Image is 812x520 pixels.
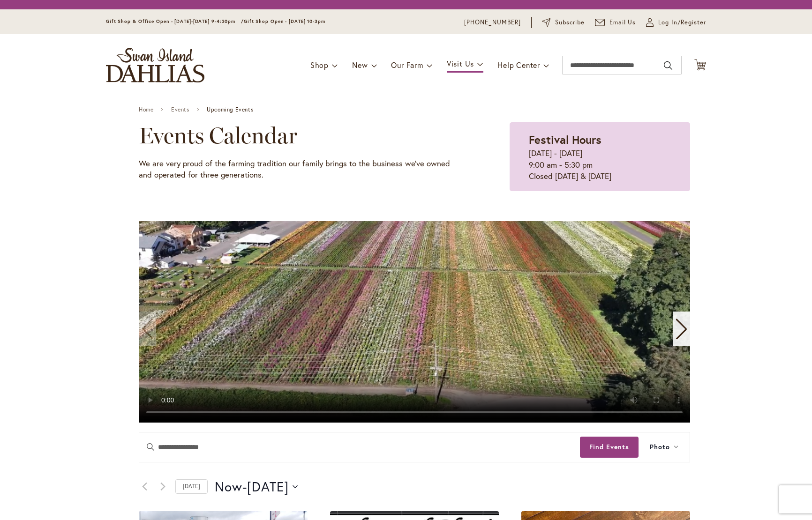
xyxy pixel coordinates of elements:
[247,477,289,496] span: [DATE]
[139,158,463,181] p: We are very proud of the farming tradition our family brings to the business we've owned and oper...
[310,60,329,70] span: Shop
[464,18,521,27] a: [PHONE_NUMBER]
[658,18,706,27] span: Log In/Register
[555,18,585,27] span: Subscribe
[139,221,690,423] swiper-slide: 1 / 11
[529,148,671,182] p: [DATE] - [DATE] 9:00 am - 5:30 pm Closed [DATE] & [DATE]
[139,432,580,462] input: Enter Keyword. Search for events by Keyword.
[139,481,150,492] a: Previous Events
[580,437,639,458] button: Find Events
[139,122,463,149] h2: Events Calendar
[157,481,168,492] a: Next Events
[215,477,298,496] button: Click to toggle datepicker
[171,106,189,113] a: Events
[244,18,325,24] span: Gift Shop Open - [DATE] 10-3pm
[139,106,153,113] a: Home
[497,60,540,70] span: Help Center
[595,18,636,27] a: Email Us
[609,18,636,27] span: Email Us
[175,479,208,494] a: Click to select today's date
[650,442,670,453] span: Photo
[391,60,423,70] span: Our Farm
[106,18,244,24] span: Gift Shop & Office Open - [DATE]-[DATE] 9-4:30pm /
[542,18,585,27] a: Subscribe
[242,477,247,496] span: -
[106,48,204,82] a: store logo
[639,432,690,462] button: Photo
[447,59,474,68] span: Visit Us
[215,477,242,496] span: Now
[529,132,601,147] strong: Festival Hours
[664,58,672,73] button: Search
[352,60,368,70] span: New
[207,106,253,113] span: Upcoming Events
[646,18,706,27] a: Log In/Register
